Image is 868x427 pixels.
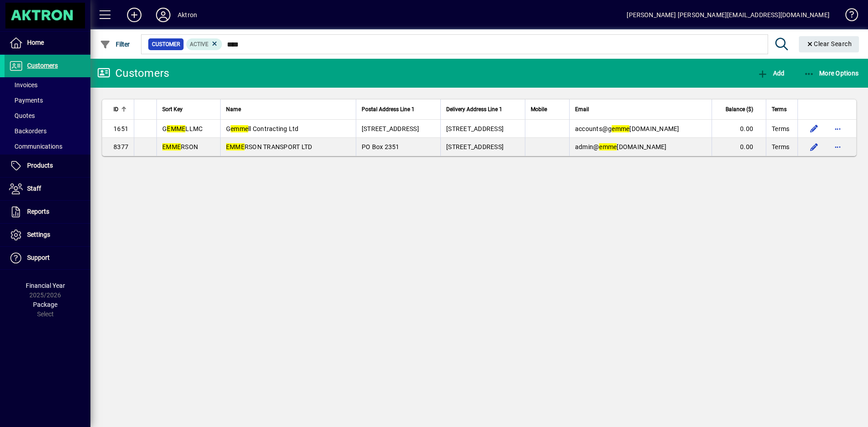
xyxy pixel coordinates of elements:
a: Payments [5,93,90,108]
span: ID [113,104,118,114]
a: Products [5,155,90,177]
span: Terms [772,142,789,151]
span: Name [226,104,241,114]
a: Backorders [5,123,90,139]
span: RSON TRANSPORT LTD [226,143,312,150]
span: [STREET_ADDRESS] [446,125,504,132]
button: Filter [98,36,132,52]
span: Sort Key [162,104,183,114]
span: admin@ [DOMAIN_NAME] [575,143,667,150]
span: Add [757,70,784,77]
div: Mobile [531,104,563,114]
span: [STREET_ADDRESS] [362,125,419,132]
span: Home [27,39,44,46]
em: EMME [226,143,245,150]
span: Clear Search [806,40,852,47]
span: accounts@g [DOMAIN_NAME] [575,125,679,132]
span: G ll Contracting Ltd [226,125,299,132]
a: Knowledge Base [839,2,857,31]
span: More Options [804,70,859,77]
td: 0.00 [712,138,766,156]
span: Support [27,254,50,261]
a: Staff [5,178,90,200]
button: Profile [149,7,178,23]
span: Terms [772,104,787,114]
span: Products [27,162,53,169]
span: Financial Year [26,282,65,289]
span: Payments [9,97,43,104]
em: EMME [167,125,185,132]
span: Staff [27,185,41,192]
span: Customer [152,40,180,49]
span: Quotes [9,112,35,119]
span: Reports [27,208,49,215]
span: Invoices [9,81,38,89]
button: More Options [802,65,861,81]
span: Settings [27,231,50,238]
button: More options [830,122,845,136]
span: Package [33,301,57,308]
span: G LLMC [162,125,203,132]
button: Add [755,65,787,81]
button: More options [830,140,845,154]
span: Active [190,41,208,47]
span: PO Box 2351 [362,143,400,150]
em: emme [599,143,617,150]
td: 0.00 [712,120,766,138]
span: Email [575,104,589,114]
span: Filter [100,41,130,48]
a: Settings [5,224,90,246]
span: RSON [162,143,198,150]
span: 8377 [113,143,128,150]
span: Balance ($) [726,104,753,114]
div: ID [113,104,128,114]
button: Edit [807,140,821,154]
a: Support [5,247,90,269]
span: Customers [27,62,58,69]
div: [PERSON_NAME] [PERSON_NAME][EMAIL_ADDRESS][DOMAIN_NAME] [627,8,830,22]
span: Delivery Address Line 1 [446,104,502,114]
em: emme [612,125,629,132]
em: EMME [162,143,181,150]
div: Balance ($) [717,104,761,114]
a: Home [5,32,90,54]
em: emme [231,125,248,132]
button: Clear [799,36,859,52]
div: Customers [97,66,169,80]
div: Name [226,104,350,114]
div: Aktron [178,8,197,22]
a: Invoices [5,77,90,93]
span: Terms [772,124,789,133]
mat-chip: Activation Status: Active [186,38,222,50]
button: Add [120,7,149,23]
a: Communications [5,139,90,154]
button: Edit [807,122,821,136]
div: Email [575,104,706,114]
span: Communications [9,143,62,150]
span: Postal Address Line 1 [362,104,415,114]
span: 1651 [113,125,128,132]
span: Mobile [531,104,547,114]
a: Reports [5,201,90,223]
span: [STREET_ADDRESS] [446,143,504,150]
span: Backorders [9,127,47,135]
a: Quotes [5,108,90,123]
